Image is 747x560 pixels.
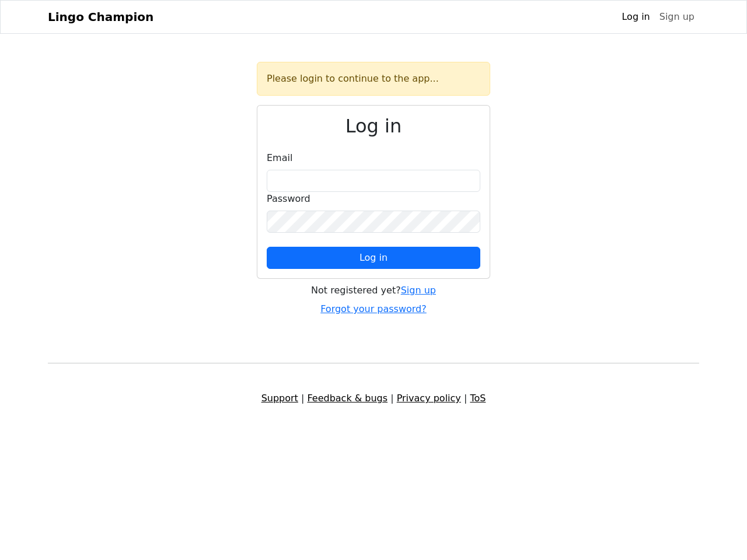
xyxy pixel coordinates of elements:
div: Not registered yet? [257,283,490,297]
label: Password [267,192,310,206]
div: | | | [41,391,706,405]
a: Forgot your password? [320,303,427,314]
a: Privacy policy [397,393,461,404]
h2: Log in [267,115,480,137]
a: Sign up [401,285,436,296]
button: Log in [267,247,480,269]
a: ToS [470,393,486,404]
a: Feedback & bugs [307,393,388,404]
label: Email [267,151,292,165]
a: Log in [617,5,654,29]
a: Support [261,393,298,404]
a: Lingo Champion [48,5,153,29]
span: Log in [359,252,388,263]
a: Sign up [655,5,699,29]
div: Please login to continue to the app... [257,62,490,96]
